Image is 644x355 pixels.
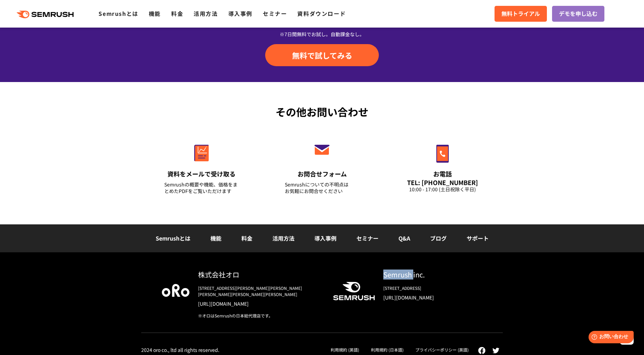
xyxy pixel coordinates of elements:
[210,234,221,242] a: 機能
[272,234,294,242] a: 活用方法
[559,9,598,18] span: デモを申し込む
[356,234,378,242] a: セミナー
[164,170,239,178] div: 資料をメールで受け取る
[164,181,239,194] div: Semrushの概要や機能、価格をまとめたPDFをご覧いただけます
[405,170,480,178] div: お電話
[467,234,489,242] a: サポート
[241,234,252,242] a: 料金
[495,6,547,22] a: 無料トライアル
[415,347,469,353] a: プライバシーポリシー (英語)
[405,186,480,193] div: 10:00 - 17:00 (土日祝除く平日)
[292,50,352,60] span: 無料で試してみる
[141,104,503,120] div: その他お問い合わせ
[371,347,404,353] a: 利用規約 (日本語)
[263,9,287,18] a: セミナー
[141,31,503,38] div: ※7日間無料でお試し。自動課金なし。
[285,181,359,194] div: Semrushについての不明点は お気軽にお問合せください
[583,328,636,347] iframe: Help widget launcher
[171,9,183,18] a: 料金
[383,294,482,301] a: [URL][DOMAIN_NAME]
[228,9,252,18] a: 導入事例
[198,270,322,280] div: 株式会社オロ
[150,130,253,203] a: 資料をメールで受け取る Semrushの概要や機能、価格をまとめたPDFをご覧いただけます
[198,285,322,297] div: [STREET_ADDRESS][PERSON_NAME][PERSON_NAME][PERSON_NAME][PERSON_NAME][PERSON_NAME]
[478,347,486,354] img: facebook
[331,347,359,353] a: 利用規約 (英語)
[270,130,374,203] a: お問合せフォーム Semrushについての不明点はお気軽にお問合せください
[501,9,540,18] span: 無料トライアル
[297,9,346,18] a: 資料ダウンロード
[398,234,410,242] a: Q&A
[285,170,359,178] div: お問合せフォーム
[430,234,447,242] a: ブログ
[383,285,482,291] div: [STREET_ADDRESS]
[162,284,189,296] img: oro company
[98,9,138,18] a: Semrushとは
[552,6,604,22] a: デモを申し込む
[156,234,190,242] a: Semrushとは
[405,179,480,186] div: TEL: [PHONE_NUMBER]
[314,234,336,242] a: 導入事例
[194,9,218,18] a: 活用方法
[383,270,482,280] div: Semrush inc.
[149,9,161,18] a: 機能
[265,44,379,66] a: 無料で試してみる
[198,300,322,307] a: [URL][DOMAIN_NAME]
[198,313,322,319] div: ※オロはSemrushの日本総代理店です。
[492,348,499,353] img: twitter
[141,347,219,353] div: 2024 oro co., ltd all rights reserved.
